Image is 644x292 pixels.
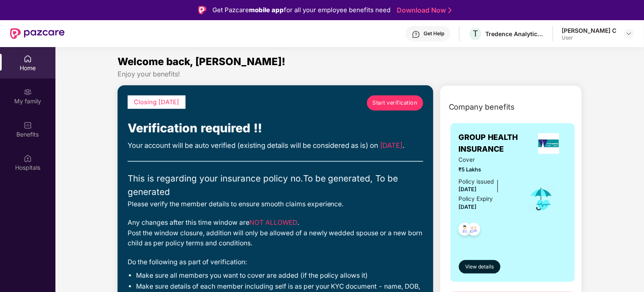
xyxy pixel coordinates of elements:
[128,218,423,249] div: Any changes after this time window are . Post the window closure, addition will only be allowed o...
[128,140,423,151] div: Your account will be auto verified (existing details will be considered as is) on .
[212,5,390,15] div: Get Pazcare for all your employee benefits need
[412,30,420,39] img: svg+xml;base64,PHN2ZyBpZD0iSGVscC0zMngzMiIgeG1sbnM9Imh0dHA6Ly93d3cudzMub3JnLzIwMDAvc3ZnIiB3aWR0aD...
[449,101,515,113] span: Company benefits
[459,132,531,155] span: GROUP HEALTH INSURANCE
[538,133,559,154] img: insurerLogo
[463,220,484,241] img: svg+xml;base64,PHN2ZyB4bWxucz0iaHR0cDovL3d3dy53My5vcmcvMjAwMC9zdmciIHdpZHRoPSI0OC45NDMiIGhlaWdodD...
[459,155,516,164] span: Cover
[465,263,494,271] span: View details
[24,154,32,163] img: svg+xml;base64,PHN2ZyBpZD0iSG9zcGl0YWxzIiB4bWxucz0iaHR0cDovL3d3dy53My5vcmcvMjAwMC9zdmciIHdpZHRoPS...
[459,260,500,274] button: View details
[562,26,616,34] div: [PERSON_NAME] C
[118,55,285,68] span: Welcome back, [PERSON_NAME]!
[459,166,516,174] span: ₹5 Lakhs
[455,220,475,241] img: svg+xml;base64,PHN2ZyB4bWxucz0iaHR0cDovL3d3dy53My5vcmcvMjAwMC9zdmciIHdpZHRoPSI0OC45NDMiIGhlaWdodD...
[249,218,297,226] span: NOT ALLOWED
[626,30,632,37] img: svg+xml;base64,PHN2ZyBpZD0iRHJvcGRvd24tMzJ4MzIiIHhtbG5zPSJodHRwOi8vd3d3LnczLm9yZy8yMDAwL3N2ZyIgd2...
[380,141,403,150] span: [DATE]
[10,28,65,39] img: New Pazcare Logo
[372,99,417,107] span: Start verification
[128,119,423,138] div: Verification required !!
[198,6,207,14] img: Logo
[249,6,284,14] strong: mobile app
[128,172,423,199] div: This is regarding your insurance policy no. To be generated, To be generated
[528,185,555,213] img: icon
[459,195,493,203] div: Policy Expiry
[24,55,32,63] img: svg+xml;base64,PHN2ZyBpZD0iSG9tZSIgeG1sbnM9Imh0dHA6Ly93d3cudzMub3JnLzIwMDAvc3ZnIiB3aWR0aD0iMjAiIG...
[562,34,616,41] div: User
[367,95,423,110] a: Start verification
[128,257,423,268] div: Do the following as part of verification:
[459,186,477,192] span: [DATE]
[24,88,32,96] img: svg+xml;base64,PHN2ZyB3aWR0aD0iMjAiIGhlaWdodD0iMjAiIHZpZXdCb3g9IjAgMCAyMCAyMCIgZmlsbD0ibm9uZSIgeG...
[448,6,452,15] img: Stroke
[459,204,477,210] span: [DATE]
[473,29,478,39] span: T
[136,271,423,280] li: Make sure all members you want to cover are added (if the policy allows it)
[134,98,179,106] span: Closing [DATE]
[24,121,32,129] img: svg+xml;base64,PHN2ZyBpZD0iQmVuZWZpdHMiIHhtbG5zPSJodHRwOi8vd3d3LnczLm9yZy8yMDAwL3N2ZyIgd2lkdGg9Ij...
[424,30,444,37] div: Get Help
[459,177,494,186] div: Policy issued
[485,30,544,38] div: Tredence Analytics Solutions Private Limited
[118,70,582,79] div: Enjoy your benefits!
[397,6,449,15] a: Download Now
[128,199,423,210] div: Please verify the member details to ensure smooth claims experience.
